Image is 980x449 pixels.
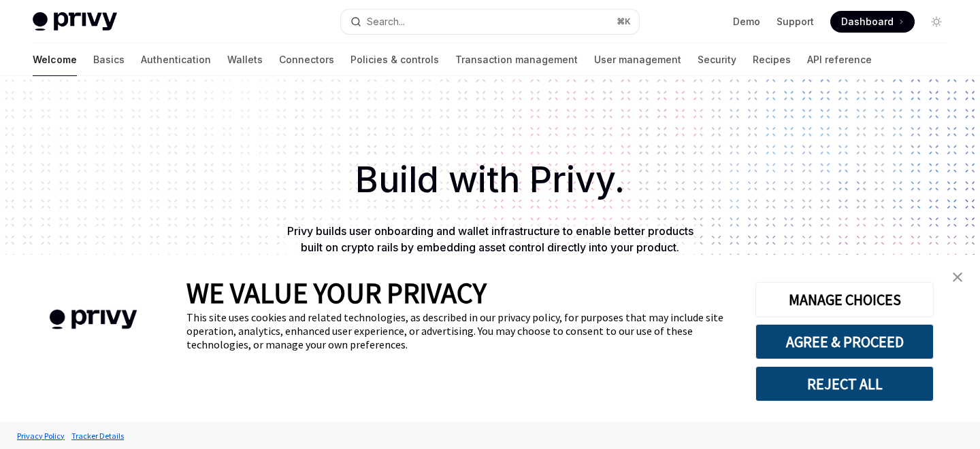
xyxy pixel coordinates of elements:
[33,43,77,76] a: Welcome
[455,43,578,76] a: Transaction management
[287,224,693,254] span: Privy builds user onboarding and wallet infrastructure to enable better products built on crypto ...
[733,15,760,29] a: Demo
[617,16,631,27] span: ⌘ K
[93,43,125,76] a: Basics
[594,43,681,76] a: User management
[33,12,117,31] img: light logo
[367,14,405,30] div: Search...
[141,43,211,76] a: Authentication
[830,11,915,33] a: Dashboard
[755,366,934,401] button: REJECT ALL
[755,324,934,359] button: AGREE & PROCEED
[227,43,263,76] a: Wallets
[841,15,894,29] span: Dashboard
[753,43,791,76] a: Recipes
[22,154,958,206] h1: Build with Privy.
[777,15,814,29] a: Support
[186,310,735,351] div: This site uses cookies and related technologies, as described in our privacy policy, for purposes...
[279,43,334,76] a: Connectors
[755,282,934,317] button: MANAGE CHOICES
[68,424,127,448] a: Tracker Details
[698,43,736,76] a: Security
[944,264,971,291] a: close banner
[186,275,487,310] span: WE VALUE YOUR PRIVACY
[341,10,638,34] button: Open search
[14,424,68,448] a: Privacy Policy
[926,11,947,33] button: Toggle dark mode
[807,43,872,76] a: API reference
[20,290,166,349] img: company logo
[350,43,439,76] a: Policies & controls
[953,272,962,282] img: close banner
